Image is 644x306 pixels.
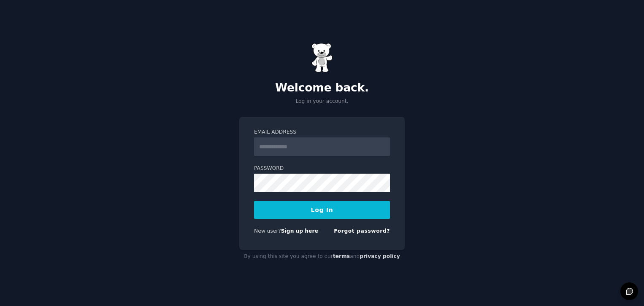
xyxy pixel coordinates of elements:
[311,43,333,72] img: Gummy Bear
[254,201,390,219] button: Log In
[360,253,400,259] a: privacy policy
[254,228,281,234] span: New user?
[334,228,390,234] a: Forgot password?
[281,228,318,234] a: Sign up here
[239,98,405,105] p: Log in your account.
[239,81,405,95] h2: Welcome back.
[254,129,390,136] label: Email Address
[239,250,405,263] div: By using this site you agree to our and
[333,253,350,259] a: terms
[254,165,390,172] label: Password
